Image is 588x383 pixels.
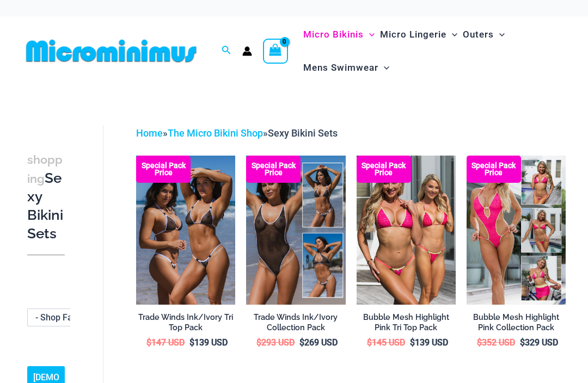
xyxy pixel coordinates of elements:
[378,54,389,82] span: Menu Toggle
[168,127,263,139] a: The Micro Bikini Shop
[35,312,108,323] span: - Shop Fabric Type
[27,150,65,243] h3: Sexy Bikini Sets
[246,156,345,304] img: Collection Pack
[268,127,338,139] span: Sexy Bikini Sets
[367,337,372,348] span: $
[357,156,456,304] img: Tri Top Pack F
[136,312,235,332] h2: Trade Winds Ink/Ivory Tri Top Pack
[246,156,345,304] a: Collection Pack Collection Pack b (1)Collection Pack b (1)
[303,21,364,48] span: Micro Bikinis
[242,46,252,56] a: Account icon link
[477,337,482,348] span: $
[246,312,345,332] h2: Trade Winds Ink/Ivory Collection Pack
[467,156,566,304] img: Collection Pack F
[136,156,235,304] img: Top Bum Pack
[146,337,185,348] bdi: 147 USD
[136,156,235,304] a: Top Bum Pack Top Bum Pack bTop Bum Pack b
[380,21,446,48] span: Micro Lingerie
[357,162,411,176] b: Special Pack Price
[189,337,228,348] bdi: 139 USD
[494,21,505,48] span: Menu Toggle
[301,18,377,51] a: Micro BikinisMenu ToggleMenu Toggle
[477,337,515,348] bdi: 352 USD
[520,337,558,348] bdi: 329 USD
[246,162,301,176] b: Special Pack Price
[263,39,288,64] a: View Shopping Cart, empty
[136,312,235,337] a: Trade Winds Ink/Ivory Tri Top Pack
[357,312,456,332] h2: Bubble Mesh Highlight Pink Tri Top Pack
[299,16,566,86] nav: Site Navigation
[303,54,378,82] span: Mens Swimwear
[520,337,525,348] span: $
[146,337,151,348] span: $
[299,337,338,348] bdi: 269 USD
[27,308,103,326] span: - Shop Fabric Type
[136,127,338,139] span: » »
[136,162,191,176] b: Special Pack Price
[467,162,521,176] b: Special Pack Price
[189,337,194,348] span: $
[377,18,460,51] a: Micro LingerieMenu ToggleMenu Toggle
[446,21,457,48] span: Menu Toggle
[299,337,304,348] span: $
[367,337,405,348] bdi: 145 USD
[410,337,415,348] span: $
[410,337,448,348] bdi: 139 USD
[28,309,103,326] span: - Shop Fabric Type
[22,39,201,63] img: MM SHOP LOGO FLAT
[27,153,63,186] span: shopping
[136,127,163,139] a: Home
[467,312,566,332] h2: Bubble Mesh Highlight Pink Collection Pack
[256,337,295,348] bdi: 293 USD
[357,156,456,304] a: Tri Top Pack F Tri Top Pack BTri Top Pack B
[467,156,566,304] a: Collection Pack F Collection Pack BCollection Pack B
[364,21,375,48] span: Menu Toggle
[460,18,507,51] a: OutersMenu ToggleMenu Toggle
[467,312,566,337] a: Bubble Mesh Highlight Pink Collection Pack
[256,337,261,348] span: $
[463,21,494,48] span: Outers
[246,312,345,337] a: Trade Winds Ink/Ivory Collection Pack
[222,44,231,58] a: Search icon link
[357,312,456,337] a: Bubble Mesh Highlight Pink Tri Top Pack
[301,51,392,84] a: Mens SwimwearMenu ToggleMenu Toggle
